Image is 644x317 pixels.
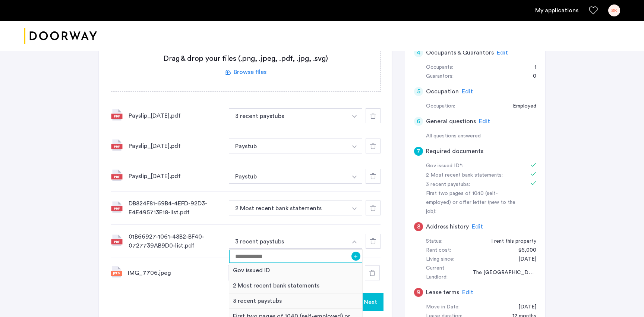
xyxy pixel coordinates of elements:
div: IMG_7706.jpeg [128,268,222,277]
div: Occupants: [426,63,453,72]
div: 8 [414,222,423,231]
div: Gov issued ID*: [426,162,520,171]
span: Edit [497,50,508,56]
button: button [347,108,362,123]
h5: Lease terms [426,288,459,297]
img: arrow [352,145,357,148]
div: Gov issued ID [229,263,362,278]
div: First two pages of 1040 (self-employed) or offer letter (new to the job): [426,189,520,216]
div: 6 [414,117,423,126]
div: 12/01/2023 [511,255,536,264]
div: All questions answered [426,132,536,141]
img: logo [24,22,97,50]
span: Edit [462,289,473,295]
img: arrow [352,115,357,118]
div: 9 [414,288,423,297]
button: button [228,265,347,280]
button: button [347,234,362,249]
div: Payslip_[DATE].pdf [129,172,223,181]
button: button [229,139,347,153]
div: The Murray Hill Towers [465,268,536,277]
h5: General questions [426,117,476,126]
img: file [111,266,122,277]
h5: Occupants & Guarantors [426,48,494,57]
div: 2 Most recent bank statements: [426,171,520,180]
button: button [347,169,362,184]
div: SK [608,4,620,16]
div: 7 [414,147,423,156]
div: Payslip_[DATE].pdf [129,142,223,150]
button: + [351,252,360,261]
img: file [111,139,123,151]
img: file [111,234,123,246]
button: Next [357,293,383,311]
button: button [347,201,362,215]
h5: Address history [426,222,469,231]
a: Cazamio logo [24,22,97,50]
div: Status: [426,237,442,246]
img: file [111,109,123,121]
div: Occupation: [426,102,455,111]
a: My application [535,6,578,15]
img: arrow [352,175,357,178]
img: arrow [352,207,357,210]
div: Employed [505,102,536,111]
img: file [111,201,123,213]
div: 01B66927-1061-48B2-BF40-0727739AB9D0-list.pdf [129,232,223,250]
img: arrow [352,240,357,243]
button: button [229,201,347,215]
button: button [229,169,347,184]
button: button [229,234,347,249]
div: Rent cost: [426,246,451,255]
div: 4 [414,48,423,57]
span: Edit [472,224,483,230]
span: Edit [462,88,473,94]
div: 1 [527,63,536,72]
div: Current Landlord: [426,264,465,282]
div: 3 recent paystubs: [426,180,520,189]
h5: Occupation [426,87,459,96]
div: 2 Most recent bank statements [229,278,362,293]
div: 5 [414,87,423,96]
a: Favorites [589,6,598,15]
div: DB824F81-69B4-4EFD-92D3-E4E495713E18-list.pdf [129,199,223,217]
div: Guarantors: [426,72,454,81]
h5: Required documents [426,147,483,156]
div: $6,000 [511,246,536,255]
div: Payslip_[DATE].pdf [129,111,223,120]
div: 3 recent paystubs [229,293,362,309]
div: Living since: [426,255,454,264]
div: 09/01/2025 [511,303,536,312]
div: I rent this property [484,237,536,246]
button: button [229,108,347,123]
img: file [111,169,123,181]
div: Move in Date: [426,303,460,312]
span: Edit [479,118,490,124]
div: 0 [525,72,536,81]
button: button [347,139,362,153]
